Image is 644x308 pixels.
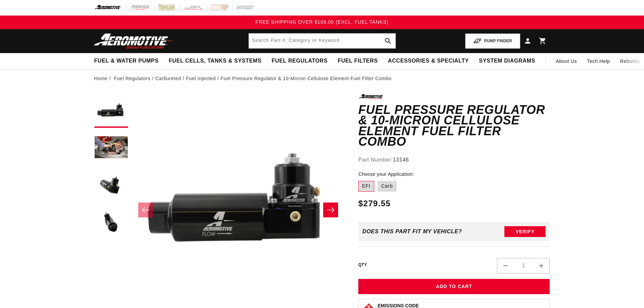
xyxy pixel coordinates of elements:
[582,53,615,69] summary: Tech Help
[362,229,462,235] div: Does This part fit My vehicle?
[94,57,159,65] span: Fuel & Water Pumps
[221,75,392,82] li: Fuel Pressure Regulator & 10-Micron Cellulose Element Fuel Filter Combo
[378,181,397,192] label: Carb
[358,156,550,164] div: Part Number:
[388,57,469,65] span: Accessories & Specialty
[338,57,378,65] span: Fuel Filters
[358,171,414,178] legend: Choose your Application:
[138,203,153,217] button: Slide left
[381,33,396,48] button: search button
[94,94,128,128] button: Load image 1 in gallery view
[94,168,128,202] button: Load image 3 in gallery view
[256,19,388,25] span: FREE SHIPPING OVER $109.00 (EXCL. FUEL TANKS)
[383,53,474,69] summary: Accessories & Specialty
[551,53,582,69] a: About Us
[587,57,610,65] span: Tech Help
[169,57,261,65] span: Fuel Cells, Tanks & Systems
[556,58,577,64] span: About Us
[479,57,535,65] span: System Diagrams
[393,157,409,163] strong: 13146
[249,33,396,48] input: Search by Part Number, Category or Keyword
[164,53,266,69] summary: Fuel Cells, Tanks & Systems
[504,226,546,237] button: Verify
[358,262,367,268] label: QTY
[94,206,128,239] button: Load image 4 in gallery view
[323,203,338,217] button: Slide right
[358,279,550,294] button: Add to Cart
[333,53,383,69] summary: Fuel Filters
[358,181,374,192] label: EFI
[156,75,186,82] li: Carbureted
[114,75,155,82] li: Fuel Regulators
[94,75,108,82] a: Home
[358,104,550,147] h1: Fuel Pressure Regulator & 10-Micron Cellulose Element Fuel Filter Combo
[271,57,327,65] span: Fuel Regulators
[358,197,391,210] span: $279.55
[474,53,540,69] summary: System Diagrams
[620,57,640,65] span: Rebuilds
[465,33,520,49] button: PUMP FINDER
[186,75,220,82] li: Fuel Injected
[266,53,332,69] summary: Fuel Regulators
[89,53,164,69] summary: Fuel & Water Pumps
[94,131,128,165] button: Load image 2 in gallery view
[94,75,550,82] nav: breadcrumbs
[92,33,176,49] img: Aeromotive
